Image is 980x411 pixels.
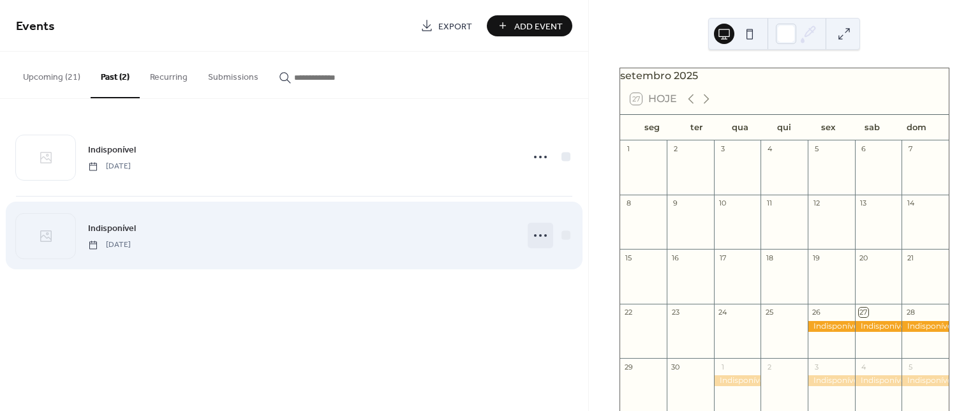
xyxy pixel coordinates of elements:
div: 8 [624,198,634,208]
div: ter [674,115,718,140]
div: 3 [718,144,727,154]
div: 22 [624,308,634,317]
button: Submissions [198,52,269,97]
button: Add Event [487,15,572,36]
span: Export [438,20,472,33]
div: 11 [764,198,774,208]
div: 1 [718,362,727,371]
span: Indisponível [88,222,136,235]
div: 29 [624,362,634,371]
div: 10 [718,198,727,208]
div: 28 [905,308,915,317]
div: Indisponível [808,375,855,386]
div: qua [718,115,762,140]
div: sab [850,115,895,140]
span: Events [16,14,55,39]
div: Indisponível [855,321,902,332]
div: setembro 2025 [620,68,949,84]
span: [DATE] [88,239,131,251]
a: Indisponível [88,221,136,235]
div: 12 [812,198,821,208]
div: 26 [812,308,821,317]
div: 9 [671,198,680,208]
div: 14 [905,198,915,208]
div: 4 [859,362,868,371]
div: 19 [812,253,821,262]
div: 30 [671,362,680,371]
div: 18 [764,253,774,262]
div: Indisponível [855,375,902,386]
div: 7 [905,144,915,154]
div: 5 [812,144,821,154]
div: 20 [859,253,868,262]
div: 24 [718,308,727,317]
div: dom [895,115,939,140]
div: Indisponível [714,375,761,386]
div: 5 [905,362,915,371]
span: Add Event [514,20,563,33]
button: Upcoming (21) [13,52,91,97]
button: Recurring [140,52,198,97]
div: 27 [859,308,868,317]
div: 1 [624,144,634,154]
div: 23 [671,308,680,317]
div: Indisponível [902,375,949,386]
div: 6 [859,144,868,154]
div: 15 [624,253,634,262]
div: qui [762,115,806,140]
div: 21 [905,253,915,262]
span: Indisponível [88,144,136,157]
div: 4 [764,144,774,154]
div: 2 [764,362,774,371]
div: 2 [671,144,680,154]
a: Export [411,15,482,36]
div: Indisponível [808,321,855,332]
div: 13 [859,198,868,208]
a: Indisponível [88,142,136,157]
button: Past (2) [91,52,140,98]
div: sex [806,115,850,140]
span: [DATE] [88,161,131,172]
div: Indisponível [902,321,949,332]
div: 17 [718,253,727,262]
div: seg [630,115,674,140]
div: 3 [812,362,821,371]
div: 25 [764,308,774,317]
div: 16 [671,253,680,262]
